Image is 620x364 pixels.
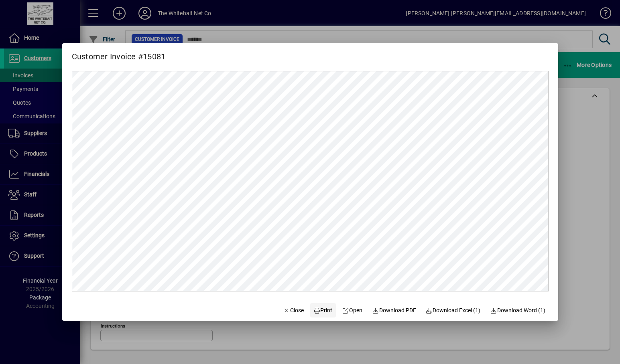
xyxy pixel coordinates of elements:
h2: Customer Invoice #15081 [62,43,175,63]
span: Download Excel (1) [426,306,481,315]
button: Close [280,303,307,317]
button: Download Word (1) [487,303,549,317]
a: Download PDF [369,303,419,317]
span: Open [342,306,363,315]
span: Download PDF [372,306,416,315]
button: Print [310,303,336,317]
a: Open [339,303,366,317]
span: Download Word (1) [490,306,545,315]
span: Print [313,306,333,315]
span: Close [283,306,304,315]
button: Download Excel (1) [423,303,484,317]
